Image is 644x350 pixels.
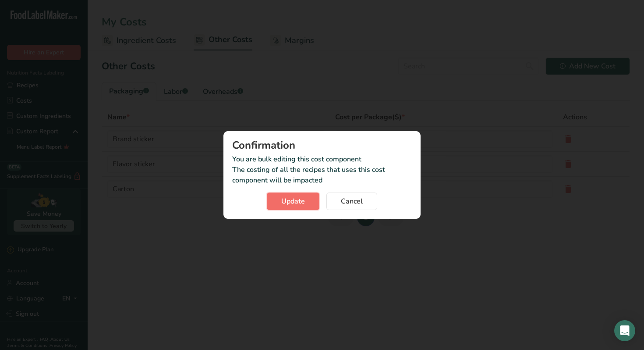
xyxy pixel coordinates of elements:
span: Update [281,196,305,207]
div: Open Intercom Messenger [614,320,635,341]
p: You are bulk editing this cost component The costing of all the recipes that uses this cost compo... [232,154,412,186]
button: Cancel [326,193,377,210]
span: Cancel [341,196,363,207]
div: Confirmation [232,140,412,150]
button: Update [267,193,319,210]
